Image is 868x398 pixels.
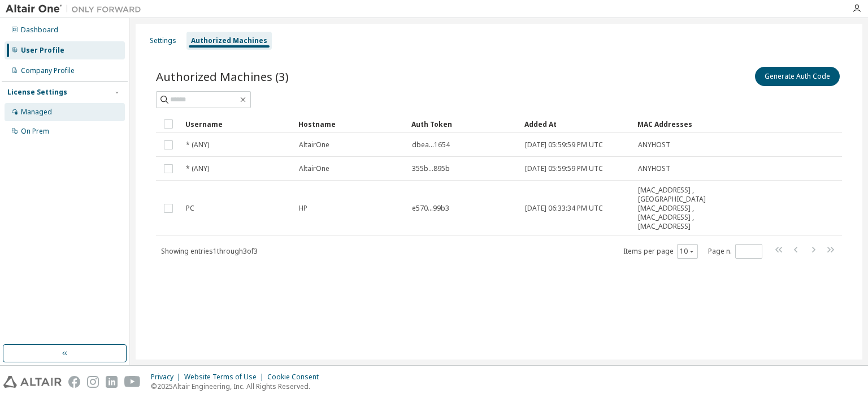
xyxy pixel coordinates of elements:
div: MAC Addresses [637,115,723,133]
span: Authorized Machines (3) [156,69,289,84]
span: e570...99b3 [412,204,449,213]
div: Authorized Machines [191,36,267,45]
div: Privacy [151,373,184,382]
img: facebook.svg [68,376,80,388]
div: Dashboard [21,25,58,35]
span: ANYHOST [638,140,670,149]
span: Showing entries 1 through 3 of 3 [161,246,258,256]
span: [MAC_ADDRESS] , [GEOGRAPHIC_DATA][MAC_ADDRESS] , [MAC_ADDRESS] , [MAC_ADDRESS] [638,186,723,231]
span: Page n. [708,244,762,259]
img: altair_logo.svg [3,376,62,388]
p: © 2025 Altair Engineering, Inc. All Rights Reserved. [151,382,325,391]
img: instagram.svg [87,376,99,388]
span: HP [299,204,307,213]
div: Cookie Consent [267,373,325,382]
div: Added At [524,115,628,133]
span: [DATE] 05:59:59 PM UTC [525,140,603,149]
button: Generate Auth Code [755,67,840,86]
img: youtube.svg [124,376,141,388]
span: AltairOne [299,140,329,149]
div: Hostname [298,115,402,133]
span: [DATE] 05:59:59 PM UTC [525,164,603,173]
span: dbea...1654 [412,140,450,149]
img: linkedin.svg [106,376,118,388]
div: User Profile [21,46,64,55]
div: Username [185,115,289,133]
span: ANYHOST [638,164,670,173]
span: 355b...895b [412,164,450,173]
span: [DATE] 06:33:34 PM UTC [525,204,603,213]
div: Auth Token [411,115,515,133]
div: License Settings [7,88,67,97]
span: * (ANY) [186,164,209,173]
span: AltairOne [299,164,329,173]
div: On Prem [21,127,49,136]
button: 10 [680,247,695,256]
img: Altair One [6,3,147,15]
span: * (ANY) [186,140,209,149]
div: Managed [21,108,52,117]
span: Items per page [623,244,698,259]
span: PC [186,204,194,213]
div: Company Profile [21,66,75,75]
div: Settings [150,36,176,45]
div: Website Terms of Use [184,373,267,382]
